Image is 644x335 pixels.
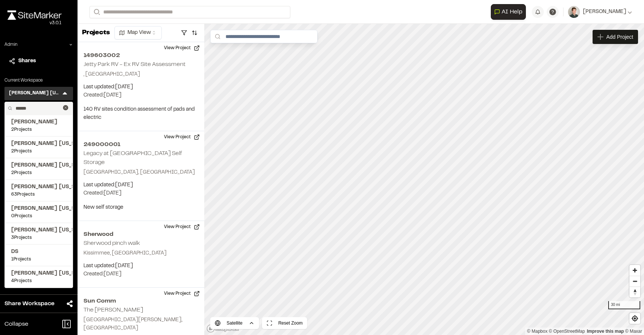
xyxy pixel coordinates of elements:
div: 30 mi [608,301,640,309]
span: Shares [18,57,36,65]
a: Map feedback [587,329,624,334]
h2: The [PERSON_NAME] [83,307,143,313]
a: [PERSON_NAME] [US_STATE]4Projects [11,269,66,284]
button: Clear text [63,105,68,110]
button: Zoom out [629,276,640,287]
span: [PERSON_NAME] [US_STATE] [11,161,66,170]
a: [PERSON_NAME] [US_STATE]2Projects [11,161,66,176]
button: [PERSON_NAME] [568,6,632,18]
a: Mapbox logo [206,324,239,333]
h2: Legacy at [GEOGRAPHIC_DATA] Self Storage [83,151,182,165]
span: 2 Projects [11,170,66,176]
button: Open AI Assistant [491,4,526,20]
span: DS [11,248,66,256]
p: Last updated: [DATE] [83,83,198,91]
span: [PERSON_NAME] [11,118,66,126]
span: [PERSON_NAME] [US_STATE] [11,140,66,148]
a: [PERSON_NAME] [US_STATE]63Projects [11,183,66,198]
button: Find my location [629,313,640,324]
a: Maxar [625,329,642,334]
h2: 249000001 [83,140,198,149]
span: [PERSON_NAME] [583,8,626,16]
p: Created: [DATE] [83,91,198,99]
span: [PERSON_NAME] [US_STATE] [11,226,66,234]
button: Search [89,6,103,18]
h2: Sun Comm [83,297,198,306]
p: Last updated: [DATE] [83,262,198,270]
p: Projects [82,28,110,38]
span: 63 Projects [11,191,66,198]
a: [PERSON_NAME]2Projects [11,118,66,133]
h2: Sherwood [83,230,198,239]
span: 0 Projects [11,213,66,219]
button: View Project [160,288,204,300]
p: Created: [DATE] [83,189,198,197]
span: 4 Projects [11,278,66,284]
a: Shares [9,57,69,65]
p: Created: [DATE] [83,270,198,278]
span: [PERSON_NAME] [US_STATE] [11,205,66,213]
span: 1 Projects [11,256,66,263]
a: [PERSON_NAME] [US_STATE]3Projects [11,226,66,241]
p: Current Workspace [4,77,73,84]
p: , [GEOGRAPHIC_DATA] [83,70,198,79]
span: 2 Projects [11,126,66,133]
canvas: Map [204,24,644,335]
img: User [568,6,580,18]
div: Open AI Assistant [491,4,529,20]
span: 2 Projects [11,148,66,155]
span: Share Workspace [4,299,54,308]
a: [PERSON_NAME] [US_STATE]2Projects [11,140,66,155]
button: View Project [160,131,204,143]
span: [PERSON_NAME] [US_STATE] [11,183,66,191]
span: Add Project [606,33,633,41]
span: 3 Projects [11,234,66,241]
div: Oh geez...please don't... [7,20,61,26]
p: [GEOGRAPHIC_DATA], [GEOGRAPHIC_DATA] [83,168,198,177]
p: [GEOGRAPHIC_DATA][PERSON_NAME], [GEOGRAPHIC_DATA] [83,316,198,332]
h2: Sherwood pinch walk [83,241,140,246]
a: Mapbox [527,329,547,334]
h3: [PERSON_NAME] [US_STATE] [9,90,61,97]
p: 140 RV sites condition assessment of pads and electric [83,105,198,122]
button: Satellite [210,317,259,329]
button: Reset bearing to north [629,287,640,297]
button: Zoom in [629,265,640,276]
a: DS1Projects [11,248,66,263]
a: [PERSON_NAME] [US_STATE]0Projects [11,205,66,219]
p: Kissimmee, [GEOGRAPHIC_DATA] [83,249,198,257]
span: AI Help [502,7,523,16]
button: View Project [160,42,204,54]
a: OpenStreetMap [549,329,585,334]
span: [PERSON_NAME] [US_STATE] [11,269,66,278]
button: Reset Zoom [262,317,307,329]
h2: Jetty Park RV - Ex RV Site Assessment [83,62,186,67]
img: rebrand.png [7,10,61,20]
p: Admin [4,41,18,48]
p: New self storage [83,203,198,212]
span: Collapse [4,320,28,329]
button: View Project [160,221,204,233]
h2: 149603002 [83,51,198,60]
p: Last updated: [DATE] [83,181,198,189]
